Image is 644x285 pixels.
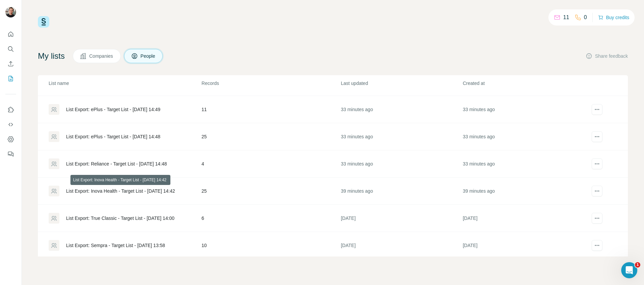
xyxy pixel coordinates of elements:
button: Use Surfe API [5,118,16,131]
button: actions [592,131,602,142]
div: List Export: Sempra - Target List - [DATE] 13:58 [66,242,165,249]
div: List Export: Inova Health - Target List - [DATE] 14:42 [66,188,175,194]
button: actions [592,240,602,251]
button: actions [592,213,602,224]
button: Search [5,43,16,55]
button: Buy credits [598,13,629,22]
td: [DATE] [340,205,462,232]
td: 10 [201,232,340,259]
td: 25 [201,123,340,150]
div: List Export: Reliance - Target List - [DATE] 14:48 [66,160,167,167]
div: List Export: ePlus - Target List - [DATE] 14:48 [66,133,160,140]
button: Share feedback [586,53,628,59]
td: 39 minutes ago [463,178,584,205]
button: actions [592,158,602,169]
p: Created at [463,80,584,87]
img: Surfe Logo [38,16,49,28]
button: Enrich CSV [5,58,16,70]
button: actions [592,104,602,115]
img: Avatar [5,7,16,17]
span: People [141,53,156,59]
td: 25 [201,178,340,205]
button: Use Surfe on LinkedIn [5,104,16,116]
td: 4 [201,150,340,178]
button: Dashboard [5,133,16,145]
p: Last updated [341,80,462,87]
td: 33 minutes ago [340,123,462,150]
td: [DATE] [340,232,462,259]
td: 11 [201,96,340,123]
span: Companies [89,53,114,59]
p: 0 [584,13,587,21]
td: [DATE] [463,232,584,259]
td: [DATE] [463,205,584,232]
div: List Export: ePlus - Target List - [DATE] 14:49 [66,106,160,113]
button: Quick start [5,28,16,40]
p: List name [49,80,201,87]
td: 39 minutes ago [340,178,462,205]
td: 33 minutes ago [463,150,584,178]
iframe: Intercom live chat [621,262,637,278]
button: actions [592,186,602,196]
p: 11 [563,13,569,21]
p: Records [202,80,340,87]
span: 1 [635,262,640,268]
h4: My lists [38,51,65,61]
div: List Export: True Classic - Target List - [DATE] 14:00 [66,215,174,222]
button: Feedback [5,148,16,160]
td: 33 minutes ago [463,96,584,123]
td: 33 minutes ago [340,150,462,178]
td: 33 minutes ago [463,123,584,150]
button: My lists [5,73,16,85]
td: 6 [201,205,340,232]
td: 33 minutes ago [340,96,462,123]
